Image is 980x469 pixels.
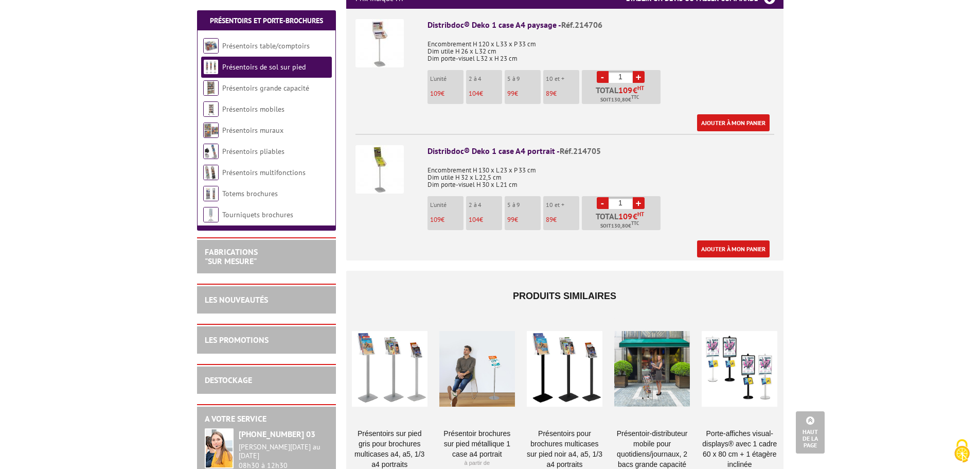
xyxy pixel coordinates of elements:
[597,71,609,83] a: -
[210,16,323,25] a: Présentoirs et Porte-brochures
[222,210,293,219] a: Tourniquets brochures
[633,86,637,94] span: €
[631,220,639,226] sup: TTC
[203,80,219,96] img: Présentoirs grande capacité
[203,207,219,222] img: Tourniquets brochures
[600,96,639,104] span: Soit €
[507,215,514,224] span: 99
[222,41,310,50] a: Présentoirs table/comptoirs
[507,216,541,223] p: €
[507,90,541,97] p: €
[469,75,502,82] p: 2 à 4
[439,459,515,467] p: À partir de
[697,114,770,131] a: Ajouter à mon panier
[203,101,219,117] img: Présentoirs mobiles
[205,294,268,305] a: LES NOUVEAUTÉS
[430,216,464,223] p: €
[546,216,579,223] p: €
[205,428,234,468] img: widget-service.jpg
[203,144,219,159] img: Présentoirs pliables
[430,89,441,98] span: 109
[507,201,541,209] p: 5 à 9
[222,105,284,114] a: Présentoirs mobiles
[430,75,464,82] p: L'unité
[469,215,479,224] span: 104
[239,429,315,439] strong: [PHONE_NUMBER] 03
[618,86,633,94] span: 109
[427,33,774,62] p: Encombrement H 120 x L 33 x P 33 cm Dim utile H 26 x L 32 cm Dim porte-visuel L 32 x H 23 cm
[546,90,579,97] p: €
[611,96,628,104] span: 130,80
[222,62,306,72] a: Présentoirs de sol sur pied
[546,201,579,209] p: 10 et +
[796,411,825,454] a: Haut de la page
[507,89,514,98] span: 99
[633,212,637,220] span: €
[203,59,219,75] img: Présentoirs de sol sur pied
[222,83,309,93] a: Présentoirs grande capacité
[546,215,553,224] span: 89
[355,19,404,67] img: Distribdoc® Deko 1 case A4 paysage
[205,414,328,424] h2: A votre service
[430,215,441,224] span: 109
[469,90,502,97] p: €
[203,38,219,54] img: Présentoirs table/comptoirs
[205,335,269,345] a: LES PROMOTIONS
[633,197,645,209] a: +
[631,94,639,100] sup: TTC
[560,146,601,156] span: Réf.214705
[469,216,502,223] p: €
[427,145,774,157] div: Distribdoc® Deko 1 case A4 portrait -
[430,90,464,97] p: €
[697,240,770,257] a: Ajouter à mon panier
[584,86,661,104] p: Total
[637,211,644,218] sup: HT
[203,123,219,138] img: Présentoirs muraux
[439,428,515,459] a: Présentoir brochures sur pied métallique 1 case A4 Portrait
[427,160,774,188] p: Encombrement H 130 x L 23 x P 33 cm Dim utile H 32 x L 22,5 cm Dim porte-visuel H 30 x L 21 cm
[618,212,633,220] span: 109
[427,19,774,31] div: Distribdoc® Deko 1 case A4 paysage -
[203,186,219,201] img: Totems brochures
[600,222,639,230] span: Soit €
[469,201,502,209] p: 2 à 4
[222,189,278,198] a: Totems brochures
[584,212,661,230] p: Total
[546,89,553,98] span: 89
[239,443,328,460] div: [PERSON_NAME][DATE] au [DATE]
[355,145,404,194] img: Distribdoc® Deko 1 case A4 portrait
[611,222,628,230] span: 130,80
[205,247,258,266] a: FABRICATIONS"Sur Mesure"
[469,89,479,98] span: 104
[205,375,252,385] a: DESTOCKAGE
[637,84,644,92] sup: HT
[633,71,645,83] a: +
[203,165,219,180] img: Présentoirs multifonctions
[507,75,541,82] p: 5 à 9
[222,126,283,135] a: Présentoirs muraux
[222,168,306,177] a: Présentoirs multifonctions
[597,197,609,209] a: -
[430,201,464,209] p: L'unité
[944,434,980,469] button: Cookies (fenêtre modale)
[513,291,616,301] span: Produits similaires
[222,147,284,156] a: Présentoirs pliables
[546,75,579,82] p: 10 et +
[561,20,602,30] span: Réf.214706
[949,438,975,464] img: Cookies (fenêtre modale)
